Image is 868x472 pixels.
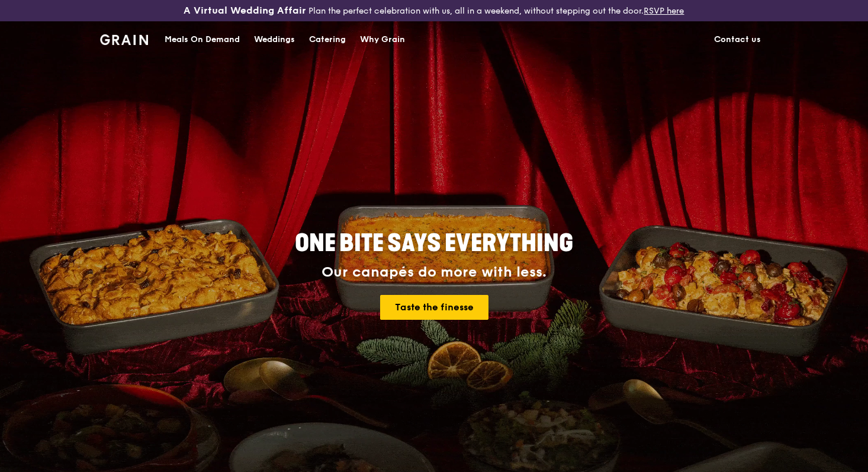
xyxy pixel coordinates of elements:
[309,22,346,57] div: Catering
[144,5,723,17] div: Plan the perfect celebration with us, all in a weekend, without stepping out the door.
[644,6,684,16] a: RSVP here
[302,22,353,57] a: Catering
[184,5,306,17] h3: A Virtual Wedding Affair
[380,295,488,320] a: Taste the finesse
[165,22,240,57] div: Meals On Demand
[100,21,148,56] a: GrainGrain
[295,229,573,258] span: ONE BITE SAYS EVERYTHING
[221,264,647,281] div: Our canapés do more with less.
[360,22,405,57] div: Why Grain
[353,22,412,57] a: Why Grain
[707,22,768,57] a: Contact us
[100,34,148,45] img: Grain
[254,22,295,57] div: Weddings
[247,22,302,57] a: Weddings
